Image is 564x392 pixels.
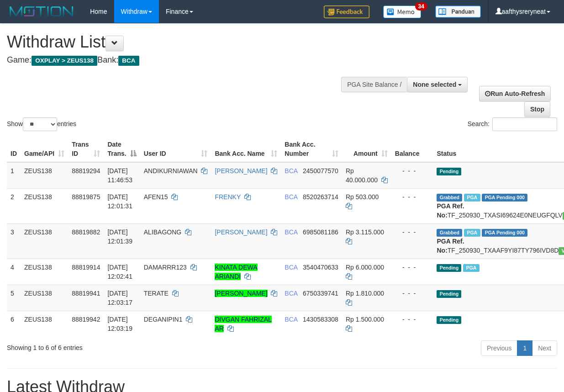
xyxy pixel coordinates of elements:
span: TERATE [144,290,169,297]
span: Copy 6750339741 to clipboard [303,290,338,297]
span: AFEN15 [144,193,168,201]
span: Grabbed [437,229,462,237]
span: Rp 503.000 [346,193,379,201]
span: Rp 3.115.000 [346,228,384,236]
span: Rp 1.500.000 [346,316,384,323]
span: BCA [285,167,297,175]
span: DEGANIPIN1 [144,316,183,323]
span: DAMARRR123 [144,264,187,271]
span: Pending [437,316,461,324]
span: Copy 3540470633 to clipboard [303,264,338,271]
td: ZEUS138 [21,188,68,223]
span: OXPLAY > ZEUS138 [32,56,97,66]
span: 88819882 [72,228,100,236]
td: 2 [7,188,21,223]
div: - - - [395,315,430,324]
span: 88819914 [72,264,100,271]
span: [DATE] 12:01:39 [107,228,132,245]
span: BCA [285,316,297,323]
td: ZEUS138 [21,162,68,189]
a: DIVGAN FAHRIZAL AR [215,316,271,332]
span: Rp 1.810.000 [346,290,384,297]
span: BCA [118,56,139,66]
h4: Game: Bank: [7,56,367,65]
span: BCA [285,228,297,236]
b: PGA Ref. No: [437,238,464,254]
div: - - - [395,166,430,175]
span: Copy 8520263714 to clipboard [303,193,338,201]
input: Search: [492,117,557,131]
img: MOTION_logo.png [7,5,76,18]
span: Pending [437,290,461,298]
span: 88819294 [72,167,100,175]
a: KINATA DEWA ARIANDI [215,264,257,280]
a: [PERSON_NAME] [215,290,267,297]
div: - - - [395,263,430,272]
a: FRENKY [215,193,241,201]
span: 34 [415,2,427,11]
th: Bank Acc. Name: activate to sort column ascending [211,136,281,162]
span: [DATE] 12:01:31 [107,193,132,210]
span: 88819941 [72,290,100,297]
span: 88819942 [72,316,100,323]
span: Pending [437,264,461,272]
span: ANDIKURNIAWAN [144,167,198,175]
span: Copy 2450077570 to clipboard [303,167,338,175]
th: Game/API: activate to sort column ascending [21,136,68,162]
td: 1 [7,162,21,189]
b: PGA Ref. No: [437,202,464,219]
th: ID [7,136,21,162]
button: None selected [407,77,468,92]
span: [DATE] 12:03:17 [107,290,132,306]
a: [PERSON_NAME] [215,228,267,236]
th: Bank Acc. Number: activate to sort column ascending [281,136,342,162]
span: 88819875 [72,193,100,201]
a: 1 [517,340,532,356]
a: [PERSON_NAME] [215,167,267,175]
div: Showing 1 to 6 of 6 entries [7,339,228,352]
span: Marked by aafsolysreylen [464,194,480,201]
div: PGA Site Balance / [341,77,407,92]
th: Date Trans.: activate to sort column descending [104,136,140,162]
th: Amount: activate to sort column ascending [342,136,391,162]
span: Marked by aafsolysreylen [464,229,480,237]
div: - - - [395,192,430,201]
select: Showentries [23,117,57,131]
span: Copy 1430583308 to clipboard [303,316,338,323]
div: - - - [395,289,430,298]
img: Button%20Memo.svg [383,5,422,18]
td: 4 [7,259,21,285]
span: Marked by aafsolysreylen [463,264,479,272]
td: ZEUS138 [21,311,68,337]
td: ZEUS138 [21,259,68,285]
label: Search: [468,117,557,131]
span: PGA Pending [482,229,527,237]
span: ALIBAGONG [144,228,181,236]
span: BCA [285,264,297,271]
span: [DATE] 11:46:53 [107,167,132,184]
span: None selected [413,81,456,88]
span: BCA [285,290,297,297]
td: ZEUS138 [21,223,68,259]
img: Feedback.jpg [324,5,369,18]
span: PGA Pending [482,194,527,201]
th: Balance [391,136,433,162]
th: Trans ID: activate to sort column ascending [68,136,104,162]
label: Show entries [7,117,76,131]
td: ZEUS138 [21,285,68,311]
td: 3 [7,223,21,259]
a: Previous [481,340,517,356]
span: Rp 40.000.000 [346,167,378,184]
div: - - - [395,228,430,237]
img: panduan.png [435,5,481,18]
span: Rp 6.000.000 [346,264,384,271]
span: BCA [285,193,297,201]
td: 6 [7,311,21,337]
a: Run Auto-Refresh [479,86,551,101]
span: [DATE] 12:02:41 [107,264,132,280]
a: Next [532,340,557,356]
span: [DATE] 12:03:19 [107,316,132,332]
a: Stop [524,101,550,117]
th: User ID: activate to sort column ascending [140,136,211,162]
td: 5 [7,285,21,311]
